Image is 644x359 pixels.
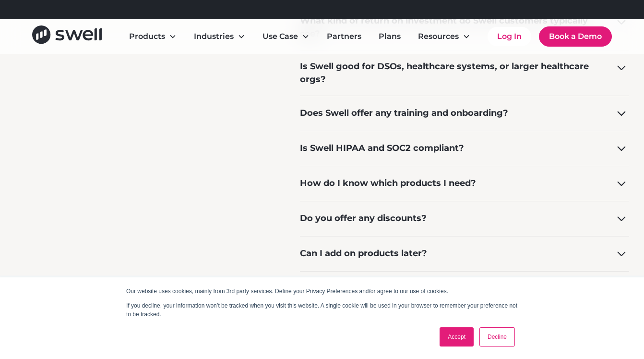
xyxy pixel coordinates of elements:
div: Does Swell offer any training and onboarding? [300,107,508,120]
div: Industries [186,27,253,46]
div: Do you offer any discounts? [300,212,427,225]
div: Is Swell HIPAA and SOC2 compliant? [300,142,464,155]
div: Products [121,27,184,46]
div: Can I add on products later? [300,247,427,260]
div: Is Swell good for DSOs, healthcare systems, or larger healthcare orgs? [300,60,602,86]
p: If you decline, your information won’t be tracked when you visit this website. A single cookie wi... [126,301,518,319]
a: Plans [371,27,408,46]
p: Our website uses cookies, mainly from 3rd party services. Define your Privacy Preferences and/or ... [126,287,518,296]
div: Resources [418,31,459,42]
div: Products [129,31,165,42]
a: Book a Demo [539,26,612,47]
a: Decline [479,327,515,347]
a: Partners [319,27,369,46]
a: home [32,25,102,47]
div: Use Case [255,27,317,46]
div: How do I know which products I need? [300,177,476,190]
div: Industries [194,31,234,42]
a: Log In [488,27,531,46]
div: Use Case [262,31,298,42]
a: Accept [440,327,474,347]
div: Resources [410,27,478,46]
